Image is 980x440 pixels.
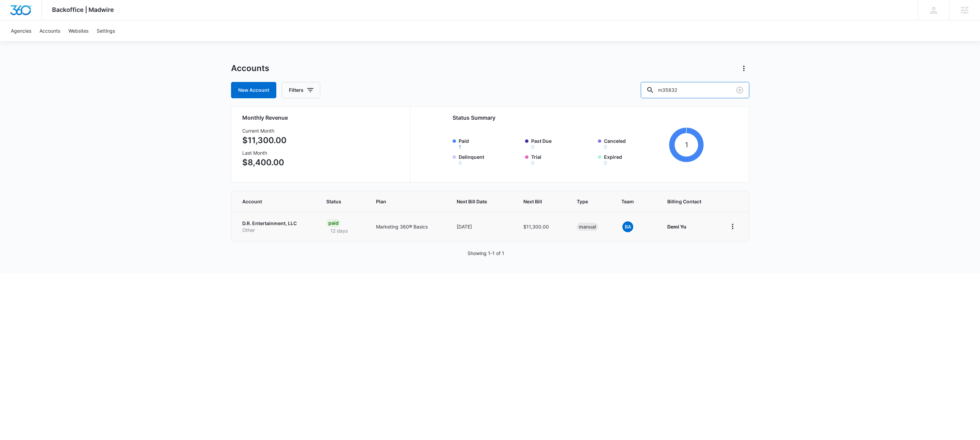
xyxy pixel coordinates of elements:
span: Team [621,198,641,205]
span: Backoffice | Madwire [52,6,114,13]
h2: Status Summary [453,114,704,122]
a: Websites [64,20,93,41]
span: BA [622,221,633,232]
span: Plan [376,198,440,205]
label: Delinquent [459,153,521,165]
button: Paid [459,145,461,149]
h3: Current Month [242,127,287,134]
label: Past Due [531,137,594,149]
input: Search [641,82,749,98]
h3: Last Month [242,149,287,156]
strong: Demi Yu [667,224,686,230]
td: [DATE] [448,212,516,241]
button: home [727,221,738,232]
span: Next Bill Date [457,198,497,205]
label: Trial [531,153,594,165]
a: Settings [93,20,119,41]
p: Other [242,227,310,234]
a: Accounts [35,20,64,41]
span: Next Bill [523,198,550,205]
button: Clear [734,85,745,96]
h2: Monthly Revenue [242,114,402,122]
p: 12 days [326,227,352,234]
p: Marketing 360® Basics [376,223,440,230]
p: $11,300.00 [242,134,287,147]
p: D.R. Entertainment, LLC [242,220,310,227]
p: $8,400.00 [242,156,287,169]
a: D.R. Entertainment, LLCOther [242,220,310,233]
tspan: 1 [685,140,688,149]
span: Billing Contact [667,198,710,205]
button: Actions [738,63,749,74]
div: Paid [326,219,341,227]
h1: Accounts [231,63,269,73]
td: $11,300.00 [515,212,568,241]
label: Canceled [604,137,667,149]
a: New Account [231,82,276,98]
button: Filters [282,82,320,98]
label: Paid [459,137,521,149]
span: Status [326,198,350,205]
span: Type [577,198,595,205]
span: Account [242,198,300,205]
p: Showing 1-1 of 1 [468,250,504,257]
div: Manual [577,223,598,231]
a: Agencies [7,20,35,41]
label: Expired [604,153,667,165]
